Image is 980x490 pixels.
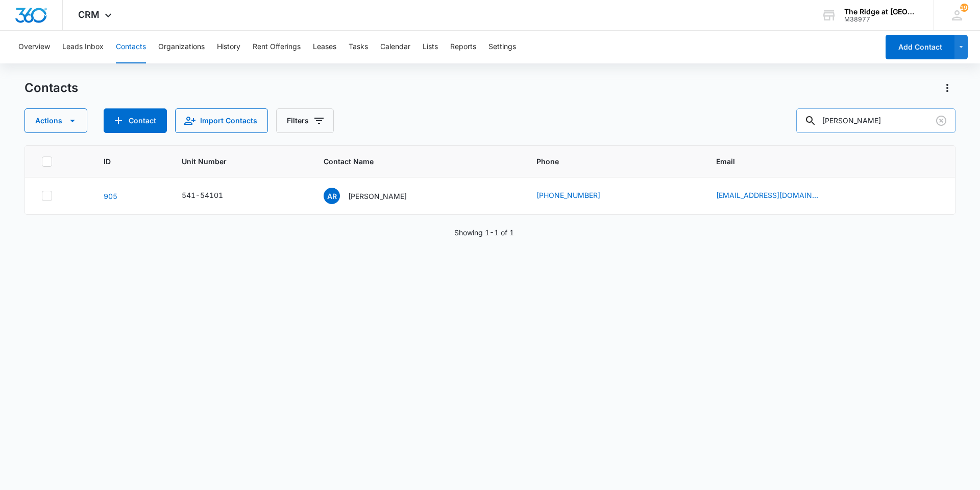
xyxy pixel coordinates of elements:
[18,31,50,63] button: Overview
[324,188,425,204] div: Contact Name - Ali Reyna - Select to Edit Field
[796,108,955,133] input: Search Contacts
[939,80,955,96] button: Actions
[104,192,117,201] a: Navigate to contact details page for Ali Reyna
[116,31,146,63] button: Contacts
[104,156,142,167] span: ID
[276,108,334,133] button: Filters
[182,156,299,167] span: Unit Number
[450,31,476,63] button: Reports
[253,31,301,63] button: Rent Offerings
[536,190,619,202] div: Phone - 9704055121 - Select to Edit Field
[62,31,104,63] button: Leads Inbox
[104,108,167,133] button: Add Contact
[933,113,949,129] button: Clear
[716,190,818,201] a: [EMAIL_ADDRESS][DOMAIN_NAME]
[24,108,87,133] button: Actions
[844,8,919,16] div: account name
[324,156,497,167] span: Contact Name
[488,31,516,63] button: Settings
[324,188,340,204] span: AR
[380,31,410,63] button: Calendar
[348,191,407,202] p: [PERSON_NAME]
[716,156,924,167] span: Email
[716,190,837,202] div: Email - 01alireyna@gmail.com - Select to Edit Field
[423,31,438,63] button: Lists
[182,190,223,201] div: 541-54101
[844,16,919,23] div: account id
[454,227,514,238] p: Showing 1-1 of 1
[960,4,968,12] span: 191
[349,31,368,63] button: Tasks
[24,80,78,96] h1: Contacts
[182,190,241,202] div: Unit Number - 541-54101 - Select to Edit Field
[960,4,968,12] div: notifications count
[886,35,954,59] button: Add Contact
[158,31,205,63] button: Organizations
[536,190,600,201] a: [PHONE_NUMBER]
[78,9,100,20] span: CRM
[175,108,268,133] button: Import Contacts
[313,31,336,63] button: Leases
[217,31,240,63] button: History
[536,156,677,167] span: Phone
